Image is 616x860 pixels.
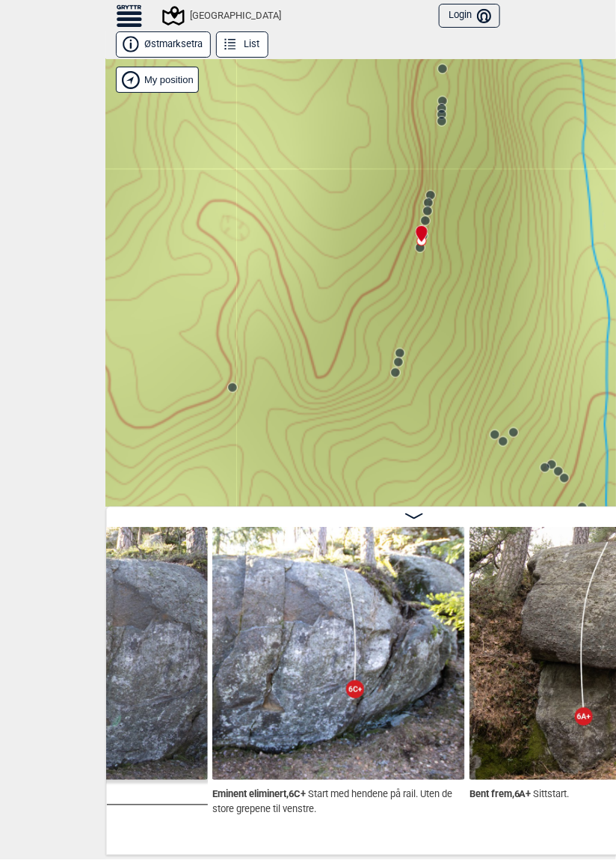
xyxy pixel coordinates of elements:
button: Østmarksetra [116,31,211,58]
div: Show my position [116,67,199,93]
button: List [216,31,268,58]
button: Login [439,4,500,28]
span: Eminent eliminert , 6C+ [212,785,306,799]
p: Start med hendene på rail. Uten de store grepene til venstre. [212,788,452,814]
div: [GEOGRAPHIC_DATA] [164,7,281,25]
p: Sittstart. [534,788,570,799]
img: Eminent eliminert 210720 [212,527,465,780]
span: Bent frem , 6A+ [469,785,532,799]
